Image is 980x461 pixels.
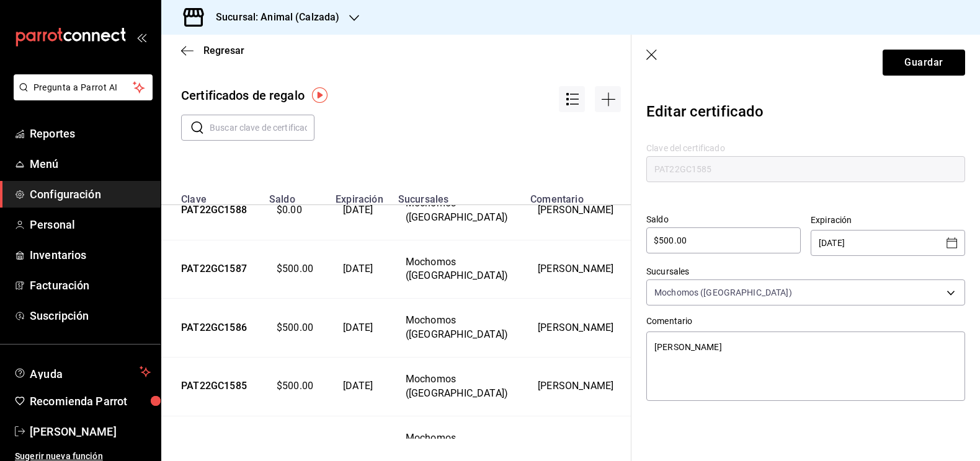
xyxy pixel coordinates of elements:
span: Mochomos ([GEOGRAPHIC_DATA]) [654,286,792,299]
img: Tooltip marker [312,87,327,103]
td: PAT22GC1588 [161,181,262,240]
span: Suscripción [30,307,151,324]
td: [DATE] [328,358,391,416]
td: [DATE] [328,181,391,240]
span: Menú [30,156,151,172]
input: Buscar clave de certificado [210,115,314,140]
span: Facturación [30,277,151,294]
button: Regresar [181,45,244,56]
div: Editar certificado [646,95,965,133]
td: $500.00 [262,299,328,358]
th: Comentario [523,160,628,205]
th: Clave [161,160,262,205]
div: Certificados de regalo [181,86,305,105]
span: Recomienda Parrot [30,393,151,410]
input: Máximo 15 caracteres [646,156,965,182]
th: Sucursales [391,160,523,205]
label: Clave del certificado [646,144,965,152]
th: Expiración [328,160,391,205]
a: Pregunta a Parrot AI [9,90,153,103]
label: Saldo [646,215,801,224]
p: Expiración [811,214,965,227]
td: Mochomos ([GEOGRAPHIC_DATA]) [391,240,523,299]
div: Acciones [559,86,585,115]
td: PAT22GC1586 [161,299,262,358]
span: Ayuda [30,364,135,379]
td: [PERSON_NAME] [523,358,628,416]
td: [PERSON_NAME] [523,240,628,299]
span: Personal [30,216,151,233]
h3: Sucursal: Animal (Calzada) [206,10,339,25]
button: Pregunta a Parrot AI [14,74,153,100]
td: PAT22GC1587 [161,240,262,299]
button: open_drawer_menu [136,32,146,42]
span: Configuración [30,186,151,203]
td: Mochomos ([GEOGRAPHIC_DATA]) [391,181,523,240]
td: $500.00 [262,358,328,416]
button: Open calendar [945,235,960,250]
td: $500.00 [262,240,328,299]
td: [PERSON_NAME] [523,299,628,358]
span: Pregunta a Parrot AI [33,81,133,94]
div: Agregar opción [595,86,621,115]
td: [DATE] [328,299,391,358]
th: Saldo [262,160,328,205]
button: Guardar [883,50,965,76]
td: $0.00 [262,181,328,240]
span: Regresar [203,45,244,56]
span: Inventarios [30,247,151,263]
td: [PERSON_NAME] [523,181,628,240]
span: Reportes [30,125,151,142]
input: DD/MM/YYYY [819,230,940,255]
input: $0.00 [646,233,801,248]
label: Sucursales [646,266,965,275]
td: [DATE] [328,240,391,299]
td: Mochomos ([GEOGRAPHIC_DATA]) [391,299,523,358]
span: [PERSON_NAME] [30,423,151,440]
td: Mochomos ([GEOGRAPHIC_DATA]) [391,358,523,416]
label: Comentario [646,316,965,325]
td: PAT22GC1585 [161,358,262,416]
